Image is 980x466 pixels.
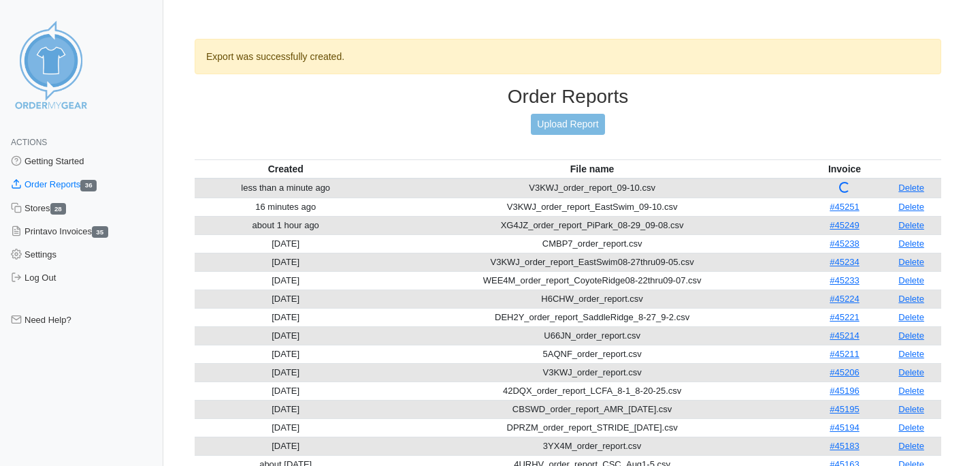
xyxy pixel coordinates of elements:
a: Delete [898,386,924,396]
a: #45224 [830,294,859,304]
td: 5AQNF_order_report.csv [376,345,807,363]
td: less than a minute ago [195,178,376,198]
h3: Order Reports [195,85,941,108]
a: #45249 [830,220,859,230]
div: Export was successfully created. [195,39,941,74]
td: [DATE] [195,326,376,345]
td: [DATE] [195,382,376,400]
span: 35 [92,226,108,238]
td: [DATE] [195,345,376,363]
a: #45211 [830,349,859,359]
a: Delete [898,183,924,193]
td: about 1 hour ago [195,216,376,234]
a: Delete [898,220,924,230]
a: #45214 [830,330,859,341]
a: #45206 [830,367,859,377]
th: Created [195,159,376,178]
span: 36 [80,180,97,191]
td: [DATE] [195,253,376,271]
a: Delete [898,275,924,285]
a: #45194 [830,422,859,433]
span: Actions [11,138,47,147]
a: Delete [898,422,924,433]
a: Upload Report [531,114,604,135]
td: V3KWJ_order_report_EastSwim08-27thru09-05.csv [376,253,807,271]
td: XG4JZ_order_report_PiPark_08-29_09-08.csv [376,216,807,234]
a: #45221 [830,312,859,322]
td: [DATE] [195,418,376,437]
td: [DATE] [195,234,376,253]
th: Invoice [808,159,881,178]
a: #45238 [830,238,859,249]
td: 42DQX_order_report_LCFA_8-1_8-20-25.csv [376,382,807,400]
a: #45196 [830,386,859,396]
td: [DATE] [195,400,376,418]
td: H6CHW_order_report.csv [376,290,807,308]
td: DPRZM_order_report_STRIDE_[DATE].csv [376,418,807,437]
a: Delete [898,312,924,322]
td: [DATE] [195,308,376,326]
a: Delete [898,238,924,249]
td: WEE4M_order_report_CoyoteRidge08-22thru09-07.csv [376,271,807,290]
a: #45234 [830,257,859,267]
a: #45233 [830,275,859,285]
a: Delete [898,349,924,359]
a: Delete [898,441,924,451]
td: [DATE] [195,363,376,382]
td: CBSWD_order_report_AMR_[DATE].csv [376,400,807,418]
a: #45183 [830,441,859,451]
td: V3KWJ_order_report_09-10.csv [376,178,807,198]
a: Delete [898,294,924,304]
a: Delete [898,202,924,212]
td: V3KWJ_order_report.csv [376,363,807,382]
span: 28 [50,203,67,215]
td: 16 minutes ago [195,198,376,216]
a: Delete [898,330,924,341]
td: [DATE] [195,290,376,308]
td: CMBP7_order_report.csv [376,234,807,253]
td: 3YX4M_order_report.csv [376,437,807,455]
td: V3KWJ_order_report_EastSwim_09-10.csv [376,198,807,216]
td: DEH2Y_order_report_SaddleRidge_8-27_9-2.csv [376,308,807,326]
a: Delete [898,257,924,267]
a: #45251 [830,202,859,212]
a: Delete [898,367,924,377]
a: Delete [898,404,924,414]
th: File name [376,159,807,178]
td: U66JN_order_report.csv [376,326,807,345]
td: [DATE] [195,437,376,455]
a: #45195 [830,404,859,414]
td: [DATE] [195,271,376,290]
